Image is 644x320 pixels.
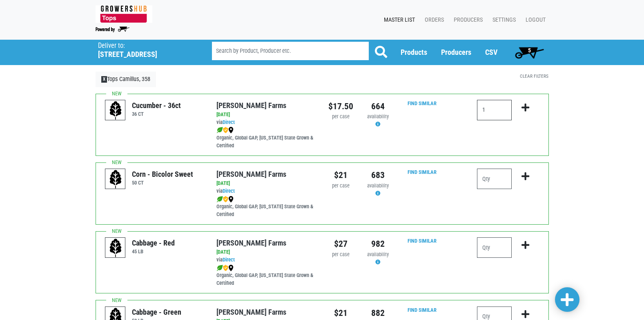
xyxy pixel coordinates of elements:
[223,127,228,133] img: safety-e55c860ca8c00a9c171001a62a92dabd.png
[216,196,223,203] img: leaf-e5c59151409436ccce96b2ca1b28e03c.png
[408,100,437,106] a: Find Similar
[216,111,316,119] div: [DATE]
[105,100,126,121] img: placeholder-variety-43d6402dacf2d531de610a020419775a.svg
[216,187,316,195] div: via
[228,127,234,133] img: map_marker-0e94453035b3232a4d21701695807de9.png
[216,119,316,126] div: via
[418,12,447,28] a: Orders
[401,48,427,56] a: Products
[485,48,497,56] a: CSV
[477,100,512,120] input: Qty
[216,170,286,178] a: [PERSON_NAME] Farms
[216,265,223,271] img: leaf-e5c59151409436ccce96b2ca1b28e03c.png
[216,239,286,247] a: [PERSON_NAME] Farms
[408,307,437,313] a: Find Similar
[98,40,197,59] span: Tops Camillus, 358 (5335 W Genesee St, Camillus, NY 13031, USA)
[477,237,512,258] input: Qty
[477,169,512,189] input: Qty
[132,237,175,248] div: Cabbage - Red
[132,111,181,117] h6: 36 CT
[328,182,353,190] div: per case
[96,5,152,23] img: 279edf242af8f9d49a69d9d2afa010fb.png
[216,126,316,150] div: Organic, Global GAP, [US_STATE] State Grown & Certified
[223,188,235,194] a: Direct
[228,196,234,203] img: map_marker-0e94453035b3232a4d21701695807de9.png
[216,248,316,256] div: [DATE]
[328,237,353,250] div: $27
[328,169,353,182] div: $21
[101,76,107,83] span: X
[365,237,390,250] div: 982
[96,72,156,87] a: XTops Camillus, 358
[212,42,369,60] input: Search by Product, Producer etc.
[216,180,316,187] div: [DATE]
[216,256,316,264] div: via
[367,183,389,189] span: availability
[216,127,223,133] img: leaf-e5c59151409436ccce96b2ca1b28e03c.png
[408,169,437,175] a: Find Similar
[132,306,181,318] div: Cabbage - Green
[328,306,353,320] div: $21
[447,12,486,28] a: Producers
[528,47,531,54] span: 5
[132,180,193,186] h6: 50 CT
[216,264,316,287] div: Organic, Global GAP, [US_STATE] State Grown & Certified
[519,12,549,28] a: Logout
[223,257,235,263] a: Direct
[365,306,390,320] div: 882
[511,44,548,61] a: 5
[132,100,181,111] div: Cucumber - 36ct
[408,238,437,244] a: Find Similar
[132,248,175,255] h6: 45 LB
[223,119,235,125] a: Direct
[328,100,353,113] div: $17.50
[486,12,519,28] a: Settings
[96,27,129,32] img: Powered by Big Wheelbarrow
[228,265,234,271] img: map_marker-0e94453035b3232a4d21701695807de9.png
[105,169,126,189] img: placeholder-variety-43d6402dacf2d531de610a020419775a.svg
[328,113,353,121] div: per case
[105,238,126,258] img: placeholder-variety-43d6402dacf2d531de610a020419775a.svg
[367,251,389,257] span: availability
[223,196,228,203] img: safety-e55c860ca8c00a9c171001a62a92dabd.png
[441,48,471,56] a: Producers
[216,101,286,110] a: [PERSON_NAME] Farms
[365,169,390,182] div: 683
[328,251,353,259] div: per case
[98,42,191,50] p: Deliver to:
[216,308,286,316] a: [PERSON_NAME] Farms
[216,195,316,219] div: Organic, Global GAP, [US_STATE] State Grown & Certified
[367,113,389,119] span: availability
[377,12,418,28] a: Master List
[365,100,390,113] div: 664
[132,169,193,180] div: Corn - Bicolor Sweet
[223,265,228,271] img: safety-e55c860ca8c00a9c171001a62a92dabd.png
[520,73,548,79] a: Clear Filters
[98,50,191,59] h5: [STREET_ADDRESS]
